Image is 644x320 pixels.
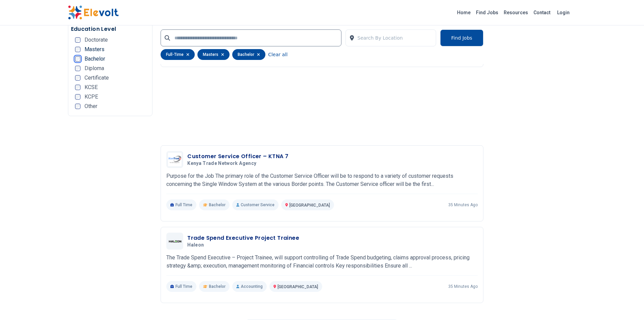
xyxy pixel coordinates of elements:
[168,153,182,166] img: Kenya Trade Network Agency
[166,151,478,210] a: Kenya Trade Network AgencyCustomer Service Officer – KTNA 7Kenya Trade Network AgencyPurpose for ...
[187,161,256,167] span: Kenya Trade Network Agency
[75,85,80,90] input: KCSE
[209,202,225,208] span: Bachelor
[448,202,478,208] p: 35 minutes ago
[166,199,196,210] p: Full Time
[187,234,299,242] h3: Trade Spend Executive Project Trainee
[553,6,574,19] a: Login
[209,284,225,289] span: Bachelor
[75,94,80,100] input: KCPE
[187,242,204,248] span: Haleon
[85,94,98,100] span: KCPE
[440,29,483,46] button: Find Jobs
[85,56,105,62] span: Bachelor
[166,254,478,270] p: The Trade Spend Executive – Project Trainee, will support controlling of Trade Spend budgeting, c...
[85,47,104,52] span: Masters
[610,287,644,320] iframe: Chat Widget
[85,104,97,109] span: Other
[161,49,195,60] div: full-time
[75,66,80,71] input: Diploma
[232,281,267,292] p: Accounting
[161,78,483,140] iframe: Advertisement
[454,7,473,18] a: Home
[448,284,478,289] p: 35 minutes ago
[168,239,182,242] img: Haleon
[75,56,80,62] input: Bachelor
[85,37,108,43] span: Doctorate
[166,233,478,292] a: HaleonTrade Spend Executive Project TraineeHaleonThe Trade Spend Executive – Project Trainee, wil...
[75,47,80,52] input: Masters
[232,49,265,60] div: bachelor
[268,49,287,60] button: Clear all
[187,152,288,161] h3: Customer Service Officer – KTNA 7
[85,85,98,90] span: KCSE
[232,199,279,210] p: Customer Service
[68,5,119,20] img: Elevolt
[166,172,478,188] p: Purpose for the Job The primary role of the Customer Service Officer will be to respond to a vari...
[501,7,531,18] a: Resources
[75,37,80,43] input: Doctorate
[71,25,150,33] h5: Education Level
[85,66,104,71] span: Diploma
[473,7,501,18] a: Find Jobs
[85,75,109,81] span: Certificate
[289,203,330,208] span: [GEOGRAPHIC_DATA]
[75,75,80,81] input: Certificate
[75,104,80,109] input: Other
[197,49,230,60] div: masters
[166,281,196,292] p: Full Time
[531,7,553,18] a: Contact
[278,284,318,289] span: [GEOGRAPHIC_DATA]
[492,116,576,319] iframe: Advertisement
